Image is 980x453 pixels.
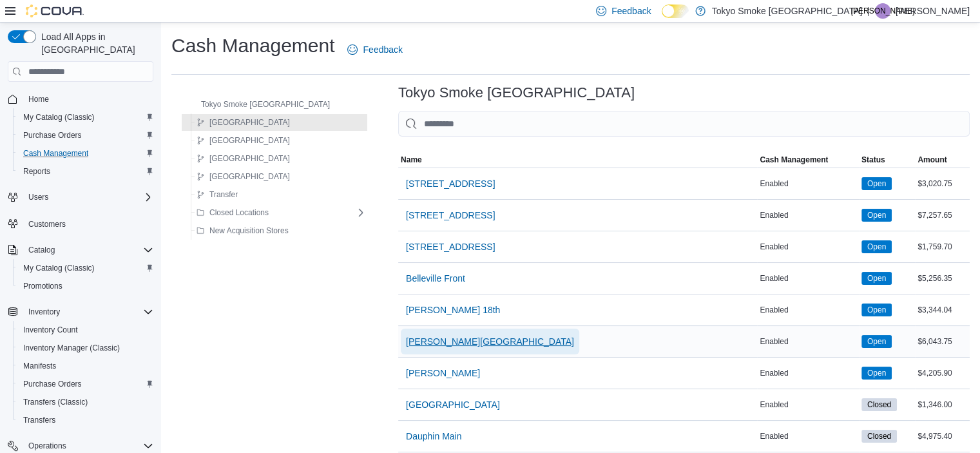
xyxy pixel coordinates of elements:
a: Inventory Count [18,322,83,338]
a: My Catalog (Classic) [18,260,100,276]
div: Enabled [757,429,858,444]
button: [STREET_ADDRESS] [401,171,500,197]
span: Closed Locations [209,207,269,218]
button: Status [859,152,915,168]
span: My Catalog (Classic) [23,112,95,122]
span: Open [867,336,886,347]
span: Transfers (Classic) [23,397,88,407]
button: Transfer [191,187,243,202]
span: Open [867,178,886,189]
button: Inventory [23,304,65,320]
span: Manifests [18,358,153,374]
button: Dauphin Main [401,423,466,449]
input: This is a search bar. As you type, the results lower in the page will automatically filter. [398,111,970,137]
span: [STREET_ADDRESS] [406,177,495,190]
button: Users [3,188,159,206]
span: Open [867,209,886,221]
button: Inventory Manager (Classic) [13,339,159,357]
a: Inventory Manager (Classic) [18,340,125,356]
p: [PERSON_NAME] [896,3,970,19]
div: $3,344.04 [915,302,970,318]
div: $6,043.75 [915,334,970,349]
span: Reports [23,166,50,177]
span: Purchase Orders [23,130,82,140]
span: Closed [867,430,891,442]
span: Users [23,189,153,205]
span: Operations [28,441,66,451]
span: Load All Apps in [GEOGRAPHIC_DATA] [36,30,153,56]
span: Feedback [611,5,651,17]
button: [GEOGRAPHIC_DATA] [191,151,295,166]
button: Home [3,90,159,108]
button: [PERSON_NAME] [401,360,485,386]
span: Open [867,304,886,316]
button: My Catalog (Classic) [13,259,159,277]
button: Purchase Orders [13,126,159,144]
span: Reports [18,164,153,179]
span: [GEOGRAPHIC_DATA] [406,398,500,411]
span: Name [401,155,422,165]
div: Enabled [757,302,858,318]
img: Cova [26,5,84,17]
span: Closed [861,398,897,411]
button: Closed Locations [191,205,274,220]
button: [GEOGRAPHIC_DATA] [191,133,295,148]
span: Promotions [23,281,62,291]
a: Manifests [18,358,61,374]
span: Inventory Manager (Classic) [18,340,153,356]
button: Transfers [13,411,159,429]
a: Reports [18,164,55,179]
span: Open [861,304,892,316]
button: Cash Management [13,144,159,162]
div: Enabled [757,271,858,286]
span: Status [861,155,885,165]
span: Open [861,272,892,285]
span: Purchase Orders [18,128,153,143]
span: Open [861,367,892,380]
span: Open [867,241,886,253]
button: [STREET_ADDRESS] [401,234,500,260]
span: [PERSON_NAME] [851,3,915,19]
span: Inventory Count [18,322,153,338]
span: Manifests [23,361,56,371]
span: New Acquisition Stores [209,226,289,236]
a: Transfers (Classic) [18,394,93,410]
h3: Tokyo Smoke [GEOGRAPHIC_DATA] [398,85,635,101]
a: My Catalog (Classic) [18,110,100,125]
button: Inventory [3,303,159,321]
span: Open [861,177,892,190]
button: [PERSON_NAME] 18th [401,297,505,323]
span: Cash Management [23,148,88,159]
a: Promotions [18,278,68,294]
span: Amount [918,155,946,165]
button: Customers [3,214,159,233]
span: Tokyo Smoke [GEOGRAPHIC_DATA] [201,99,330,110]
a: Cash Management [18,146,93,161]
h1: Cash Management [171,33,334,59]
button: Catalog [23,242,60,258]
span: Catalog [28,245,55,255]
button: Cash Management [757,152,858,168]
span: Dauphin Main [406,430,461,443]
span: Open [867,273,886,284]
span: Catalog [23,242,153,258]
span: Open [861,335,892,348]
span: [PERSON_NAME] 18th [406,304,500,316]
span: Customers [28,219,66,229]
span: [STREET_ADDRESS] [406,209,495,222]
button: Catalog [3,241,159,259]
span: Closed [861,430,897,443]
div: Enabled [757,365,858,381]
span: Inventory Count [23,325,78,335]
p: Tokyo Smoke [GEOGRAPHIC_DATA] [712,3,863,19]
div: James Owomero [875,3,890,19]
a: Home [23,92,54,107]
button: Reports [13,162,159,180]
span: Inventory [28,307,60,317]
button: My Catalog (Classic) [13,108,159,126]
div: $3,020.75 [915,176,970,191]
div: $7,257.65 [915,207,970,223]
button: Transfers (Classic) [13,393,159,411]
span: Transfers [18,412,153,428]
span: Cash Management [760,155,828,165]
